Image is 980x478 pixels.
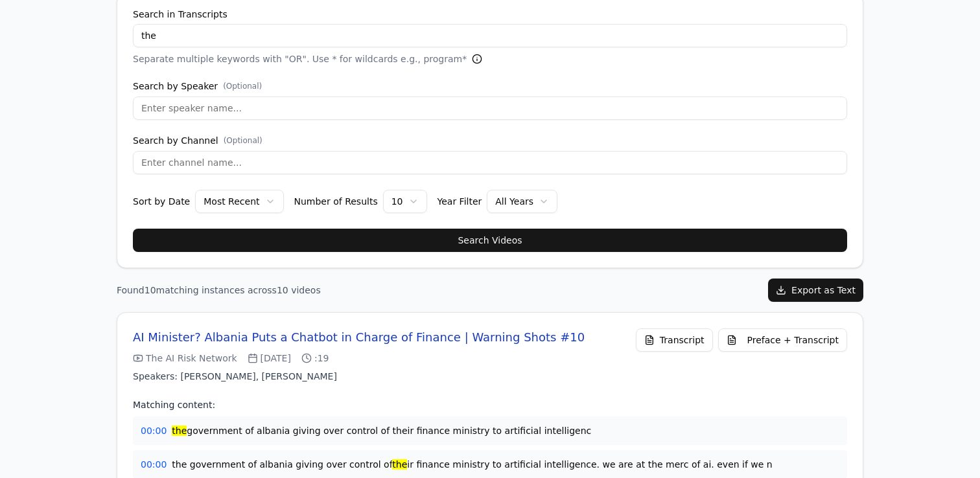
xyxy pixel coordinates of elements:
span: (Optional) [224,135,262,146]
label: Search in Transcripts [133,10,847,19]
a: 00:00 [141,458,167,471]
span: [DATE] [248,352,291,365]
p: [PERSON_NAME], [PERSON_NAME] [133,370,585,383]
button: Search Videos [133,229,847,252]
label: Number of Results [294,197,378,206]
span: the government of albania giving over control of ir finance ministry to artificial intelligence. ... [172,458,839,471]
span: The AI Risk Network [133,352,237,365]
mark: the [172,426,187,436]
div: Matching content: [133,398,847,411]
label: Year Filter [437,197,482,206]
label: Search by Channel [133,135,847,146]
p: Found 10 matching instances across 10 videos [117,284,321,297]
span: Separate multiple keywords with "OR". Use * for wildcards e.g., program* [133,52,467,65]
a: Transcript [636,328,713,352]
mark: the [392,459,407,470]
a: 00:00 [141,424,167,437]
button: Preface + Transcript [718,328,847,352]
label: Sort by Date [133,197,190,206]
input: Enter speaker name... [133,97,847,120]
a: AI Minister? Albania Puts a Chatbot in Charge of Finance | Warning Shots #10 [133,328,585,347]
span: (Optional) [223,81,262,91]
span: government of albania giving over control of their finance ministry to artificial intelligenc [172,424,839,437]
input: Enter keywords (e.g., toronto OR program*) [133,24,847,47]
span: Speakers: [133,371,178,381]
span: :19 [301,352,329,365]
input: Enter channel name... [133,151,847,174]
label: Search by Speaker [133,81,847,91]
button: Export as Text [768,279,863,302]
